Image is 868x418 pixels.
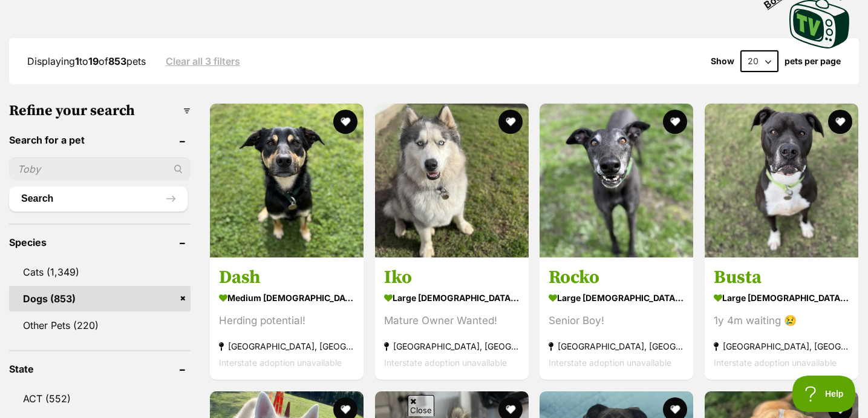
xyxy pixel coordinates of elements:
header: Species [9,237,191,248]
a: Other Pets (220) [9,313,191,338]
strong: [GEOGRAPHIC_DATA], [GEOGRAPHIC_DATA] [549,338,684,354]
input: Toby [9,158,191,181]
span: Interstate adoption unavailable [384,357,507,368]
button: favourite [498,110,522,134]
strong: [GEOGRAPHIC_DATA], [GEOGRAPHIC_DATA] [219,338,354,354]
span: Interstate adoption unavailable [219,357,342,368]
strong: large [DEMOGRAPHIC_DATA] Dog [714,289,849,307]
h3: Rocko [549,266,684,289]
span: Close [408,395,434,416]
strong: large [DEMOGRAPHIC_DATA] Dog [384,289,520,307]
button: Search [9,187,188,211]
img: Busta - Amstaff Dog [705,104,858,257]
span: Interstate adoption unavailable [549,357,671,368]
a: Clear all 3 filters [166,56,240,67]
header: State [9,363,191,374]
h3: Refine your search [9,102,191,119]
a: Iko large [DEMOGRAPHIC_DATA] Dog Mature Owner Wanted! [GEOGRAPHIC_DATA], [GEOGRAPHIC_DATA] Inters... [375,257,529,380]
h3: Iko [384,266,520,289]
strong: medium [DEMOGRAPHIC_DATA] Dog [219,289,354,307]
span: Show [711,56,734,66]
label: pets per page [785,56,841,66]
button: favourite [827,110,852,134]
strong: [GEOGRAPHIC_DATA], [GEOGRAPHIC_DATA] [384,338,520,354]
img: Iko - Siberian Husky Dog [375,104,529,257]
a: Dash medium [DEMOGRAPHIC_DATA] Dog Herding potential! [GEOGRAPHIC_DATA], [GEOGRAPHIC_DATA] Inters... [210,257,364,380]
h3: Dash [219,266,354,289]
a: Rocko large [DEMOGRAPHIC_DATA] Dog Senior Boy! [GEOGRAPHIC_DATA], [GEOGRAPHIC_DATA] Interstate ad... [540,257,693,380]
div: 1y 4m waiting 😢 [714,313,849,329]
header: Search for a pet [9,134,191,145]
img: Dash - Australian Kelpie Dog [210,104,364,257]
h3: Busta [714,266,849,289]
div: Herding potential! [219,313,354,329]
strong: [GEOGRAPHIC_DATA], [GEOGRAPHIC_DATA] [714,338,849,354]
strong: 1 [75,55,79,67]
a: Dogs (853) [9,286,191,311]
div: Senior Boy! [549,313,684,329]
strong: 19 [88,55,99,67]
img: Rocko - Greyhound Dog [540,104,693,257]
iframe: Help Scout Beacon - Open [792,376,856,412]
button: favourite [333,110,357,134]
span: Displaying to of pets [27,55,146,67]
button: favourite [663,110,687,134]
a: Cats (1,349) [9,259,191,285]
div: Mature Owner Wanted! [384,313,520,329]
span: Interstate adoption unavailable [714,357,837,368]
strong: large [DEMOGRAPHIC_DATA] Dog [549,289,684,307]
strong: 853 [108,55,126,67]
a: ACT (552) [9,386,191,411]
a: Busta large [DEMOGRAPHIC_DATA] Dog 1y 4m waiting 😢 [GEOGRAPHIC_DATA], [GEOGRAPHIC_DATA] Interstat... [705,257,858,380]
